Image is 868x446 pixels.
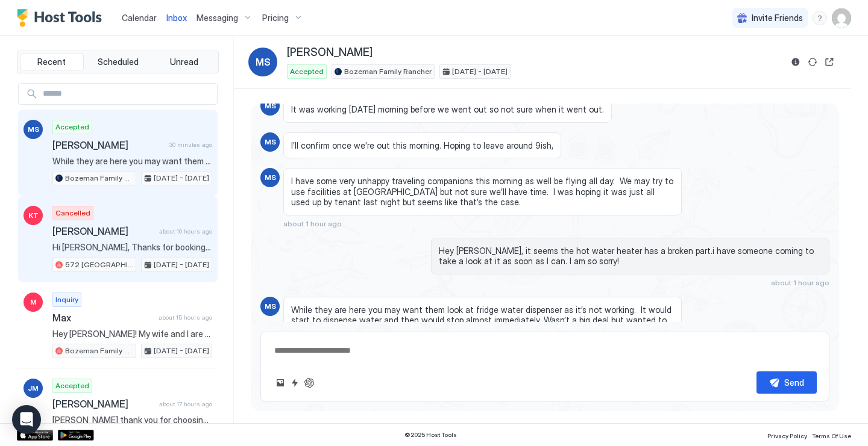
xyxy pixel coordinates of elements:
span: about 1 hour ago [283,219,342,228]
span: about 17 hours ago [159,400,212,408]
span: 30 minutes ago [169,141,212,149]
div: tab-group [17,51,219,73]
button: ChatGPT Auto Reply [302,376,316,390]
span: Bozeman Family Rancher [65,173,133,184]
span: Privacy Policy [767,432,807,439]
span: Cancelled [55,208,90,218]
a: App Store [17,430,53,441]
span: Invite Friends [752,13,803,23]
span: [PERSON_NAME] [52,225,154,237]
span: [PERSON_NAME] [52,398,154,410]
button: Send [756,371,817,394]
a: Calendar [122,11,157,24]
span: MS [265,101,276,111]
a: Privacy Policy [767,429,807,441]
span: Pricing [262,13,289,23]
span: [PERSON_NAME] [52,139,165,151]
span: Max [52,312,154,324]
span: © 2025 Host Tools [404,431,457,439]
span: M [30,297,37,308]
span: [DATE] - [DATE] [154,173,209,184]
span: KT [28,210,39,221]
span: [DATE] - [DATE] [154,345,209,356]
span: MS [265,137,276,147]
span: about 10 hours ago [159,228,212,235]
span: [DATE] - [DATE] [452,66,508,77]
button: Quick reply [288,376,302,390]
a: Inbox [166,11,187,24]
span: Scheduled [98,57,139,67]
span: While they are here you may want them look at fridge water dispenser as it’s not working. It woul... [291,305,674,336]
span: Recent [37,57,66,67]
span: Terms Of Use [812,432,851,439]
span: I have some very unhappy traveling companions this morning as well be flying all day. We may try ... [291,176,674,208]
button: Upload image [273,376,288,390]
span: Bozeman Family Rancher [344,66,432,77]
span: about 1 hour ago [771,278,829,287]
a: Google Play Store [58,430,94,441]
span: Hey [PERSON_NAME]! My wife and I are musicians from [US_STATE] and have a few days off in the are... [52,329,212,339]
span: MS [265,301,276,312]
span: Inquiry [55,294,78,305]
span: [DATE] - [DATE] [154,259,209,270]
a: Host Tools Logo [17,9,107,27]
span: [PERSON_NAME] [287,46,373,60]
span: Hi [PERSON_NAME], Thanks for booking our place. I'll send you more details including check-in ins... [52,242,212,253]
button: Open reservation [822,55,837,69]
span: MS [28,124,39,135]
span: 572 [GEOGRAPHIC_DATA] · [GEOGRAPHIC_DATA] Condo - Free Laundry/Central Location [65,259,133,270]
span: [PERSON_NAME] thank you for choosing to stay with us! We hope that everything met your expectatio... [52,415,212,426]
span: While they are here you may want them look at fridge water dispenser as it’s not working. It woul... [52,156,212,167]
span: about 15 hours ago [159,314,212,321]
span: Hey [PERSON_NAME], it seems the hot water heater has a broken part.i have someone coming to take ... [439,246,822,267]
input: Input Field [38,84,217,104]
span: MS [256,55,271,69]
span: Bozeman Family Rancher [65,345,133,356]
span: It was working [DATE] morning before we went out so not sure when it went out. [291,104,604,115]
button: Recent [20,54,84,70]
span: Calendar [122,13,157,23]
span: JM [28,383,39,394]
span: Accepted [290,66,324,77]
div: menu [813,11,827,25]
span: I’ll confirm once we’re out this morning. Hoping to leave around 9ish, [291,140,553,151]
span: Unread [170,57,198,67]
div: Send [784,376,804,389]
div: Open Intercom Messenger [12,405,41,434]
span: Inbox [166,13,187,23]
button: Scheduled [86,54,150,70]
button: Reservation information [788,55,803,69]
span: Accepted [55,380,89,391]
button: Unread [152,54,216,70]
div: User profile [832,8,851,28]
span: Messaging [197,13,238,23]
button: Sync reservation [805,55,820,69]
span: Accepted [55,122,89,132]
span: MS [265,172,276,183]
a: Terms Of Use [812,429,851,441]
